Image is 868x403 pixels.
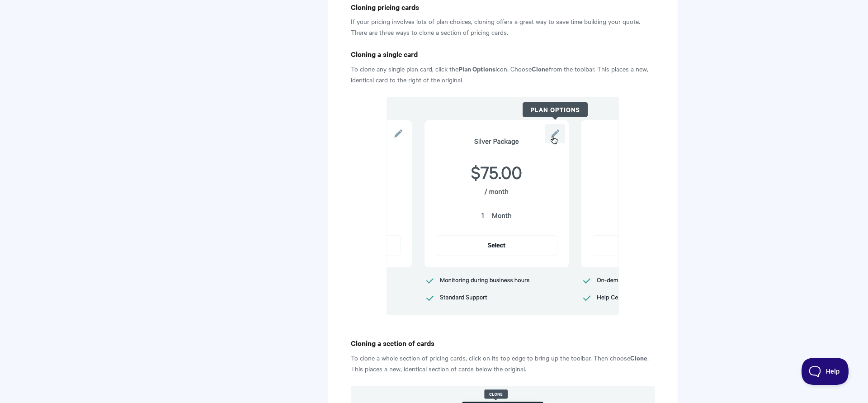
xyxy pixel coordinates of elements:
p: To clone a whole section of pricing cards, click on its top edge to bring up the toolbar. Then ch... [351,352,655,374]
h4: Cloning a single card [351,48,655,60]
h4: Cloning pricing cards [351,1,655,13]
p: If your pricing involves lots of plan choices, cloning offers a great way to save time building y... [351,16,655,38]
strong: Clone [532,64,549,73]
strong: Clone [630,353,647,362]
p: To clone any single plan card, click the icon. Choose from the toolbar. This places a new, identi... [351,63,655,85]
iframe: Toggle Customer Support [802,358,850,385]
strong: Plan Options [458,64,495,73]
h4: Cloning a section of cards [351,337,655,349]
